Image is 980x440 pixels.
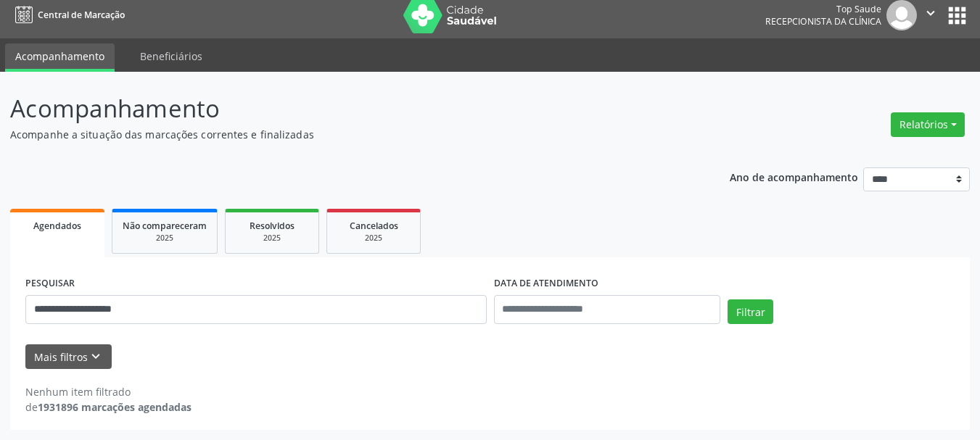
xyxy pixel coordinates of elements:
label: DATA DE ATENDIMENTO [494,273,598,295]
a: Beneficiários [130,43,213,69]
button: Relatórios [891,112,965,137]
div: 2025 [123,233,207,244]
div: Top Saude [765,3,881,15]
i: keyboard_arrow_down [88,349,104,365]
label: PESQUISAR [25,273,75,295]
a: Acompanhamento [5,43,115,72]
p: Acompanhe a situação das marcações correntes e finalizadas [10,127,682,142]
p: Ano de acompanhamento [730,167,858,186]
span: Agendados [33,220,81,232]
a: Central de Marcação [10,3,125,27]
span: Resolvidos [250,220,295,232]
div: 2025 [236,233,308,244]
button: Mais filtroskeyboard_arrow_down [25,344,112,370]
span: Não compareceram [123,220,207,232]
span: Cancelados [350,220,398,232]
div: Nenhum item filtrado [25,384,192,399]
button: Filtrar [728,299,773,324]
div: de [25,399,192,415]
div: 2025 [337,233,410,244]
span: Central de Marcação [38,9,125,21]
span: Recepcionista da clínica [765,15,881,28]
i:  [923,5,939,21]
p: Acompanhamento [10,91,682,127]
button: apps [944,3,970,28]
strong: 1931896 marcações agendadas [38,400,192,414]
